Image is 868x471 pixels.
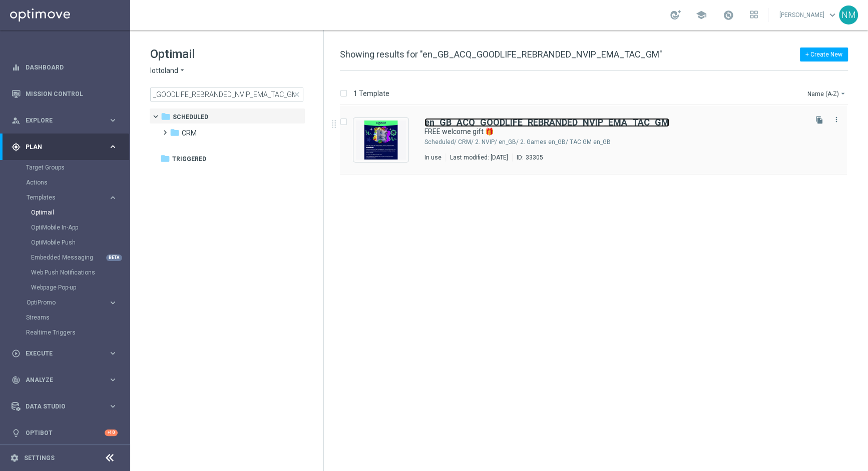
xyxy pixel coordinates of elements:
[108,298,118,307] i: keyboard_arrow_right
[172,154,206,163] span: Triggered
[150,66,178,75] span: lottoland
[108,375,118,384] i: keyboard_arrow_right
[182,128,197,137] span: CRM
[108,193,118,202] i: keyboard_arrow_right
[31,220,129,235] div: OptiMobile In-App
[11,402,118,410] button: Data Studio keyboard_arrow_right
[26,328,104,336] a: Realtime Triggers
[26,163,104,171] a: Target Groups
[31,280,129,295] div: Webpage Pop-up
[424,138,457,146] div: Scheduled/
[26,160,129,175] div: Target Groups
[806,87,848,99] button: Name (A-Z)arrow_drop_down
[150,87,303,101] input: Search Template
[31,235,129,250] div: OptiMobile Push
[839,89,847,97] i: arrow_drop_down
[813,113,826,126] button: file_copy
[827,9,838,20] span: keyboard_arrow_down
[26,403,108,409] span: Data Studio
[424,127,782,136] a: FREE welcome gift 🎁
[12,402,108,411] div: Data Studio
[356,120,406,159] img: 33305.jpeg
[150,46,303,62] h1: Optimail
[160,153,170,163] i: folder
[26,193,118,201] button: Templates keyboard_arrow_right
[11,90,118,98] button: Mission Control
[26,178,104,186] a: Actions
[11,349,118,357] button: play_circle_outline Execute keyboard_arrow_right
[12,80,118,107] div: Mission Control
[27,194,108,200] div: Templates
[26,298,118,306] button: OptiPromo keyboard_arrow_right
[12,63,21,72] i: equalizer
[12,116,21,125] i: person_search
[31,253,104,261] a: Embedded Messaging
[526,153,543,161] div: 33305
[173,112,208,121] span: Scheduled
[161,111,171,121] i: folder
[26,54,118,80] a: Dashboard
[105,429,118,436] div: +10
[27,194,98,200] span: Templates
[31,268,104,276] a: Web Push Notifications
[27,299,98,305] span: OptiPromo
[24,455,55,461] a: Settings
[31,208,104,216] a: Optimail
[831,113,841,125] button: more_vert
[424,127,805,136] div: FREE welcome gift 🎁
[11,63,118,71] button: equalizer Dashboard
[424,117,669,127] b: en_GB_ACQ_GOODLIFE_REBRANDED_NVIP_EMA_TAC_GM
[26,190,129,295] div: Templates
[31,265,129,280] div: Web Push Notifications
[353,89,389,98] p: 1 Template
[12,349,21,358] i: play_circle_outline
[26,419,105,446] a: Optibot
[778,7,839,22] a: [PERSON_NAME]keyboard_arrow_down
[12,54,118,80] div: Dashboard
[424,118,669,127] a: en_GB_ACQ_GOODLIFE_REBRANDED_NVIP_EMA_TAC_GM
[26,310,129,325] div: Streams
[12,375,108,384] div: Analyze
[11,429,118,437] button: lightbulb Optibot +10
[26,175,129,190] div: Actions
[12,419,118,446] div: Optibot
[26,325,129,340] div: Realtime Triggers
[696,9,707,20] span: school
[10,453,19,462] i: settings
[108,142,118,151] i: keyboard_arrow_right
[12,349,108,358] div: Execute
[800,47,848,61] button: + Create New
[12,375,21,384] i: track_changes
[31,250,129,265] div: Embedded Messaging
[446,153,512,161] div: Last modified: [DATE]
[512,153,543,161] div: ID:
[31,205,129,220] div: Optimail
[108,348,118,358] i: keyboard_arrow_right
[26,295,129,310] div: OptiPromo
[12,428,21,437] i: lightbulb
[340,49,662,59] span: Showing results for "en_GB_ACQ_GOODLIFE_REBRANDED_NVIP_EMA_TAC_GM"
[815,116,823,124] i: file_copy
[108,115,118,125] i: keyboard_arrow_right
[293,90,301,98] span: close
[12,142,21,151] i: gps_fixed
[178,66,186,75] i: arrow_drop_down
[12,142,108,151] div: Plan
[458,138,805,146] div: Scheduled/CRM/2. NVIP/en_GB/2. Games en_GB/TAC GM en_GB
[12,116,108,125] div: Explore
[11,376,118,384] button: track_changes Analyze keyboard_arrow_right
[26,80,118,107] a: Mission Control
[11,116,118,124] button: person_search Explore keyboard_arrow_right
[11,143,118,151] button: gps_fixed Plan keyboard_arrow_right
[31,223,104,231] a: OptiMobile In-App
[150,66,186,75] button: lottoland arrow_drop_down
